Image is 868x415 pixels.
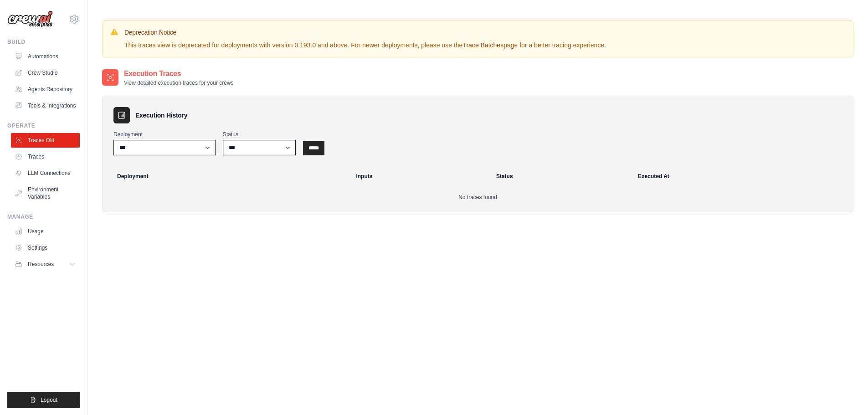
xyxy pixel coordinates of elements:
p: View detailed execution traces for your crews [124,79,234,87]
th: Deployment [106,166,350,186]
a: Tools & Integrations [11,98,80,113]
a: Traces Old [11,133,80,148]
div: Build [7,38,80,46]
h3: Execution History [135,111,187,120]
th: Inputs [350,166,490,186]
th: Status [491,166,632,186]
div: Operate [7,122,80,129]
a: Traces [11,149,80,164]
img: Logo [7,10,53,28]
h2: Execution Traces [124,68,234,79]
span: Resources [28,261,54,268]
h3: Deprecation Notice [124,28,606,37]
a: LLM Connections [11,166,80,180]
button: Resources [11,257,80,272]
a: Trace Batches [462,41,503,49]
th: Executed At [632,166,849,186]
a: Environment Variables [11,182,80,204]
p: No traces found [113,194,842,201]
label: Status [223,131,296,138]
div: Manage [7,213,80,220]
a: Agents Repository [11,82,80,97]
a: Settings [11,241,80,255]
a: Automations [11,49,80,64]
a: Crew Studio [11,66,80,80]
p: This traces view is deprecated for deployments with version 0.193.0 and above. For newer deployme... [124,41,606,50]
button: Logout [7,392,80,408]
a: Usage [11,224,80,239]
span: Logout [41,396,57,404]
label: Deployment [113,131,216,138]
